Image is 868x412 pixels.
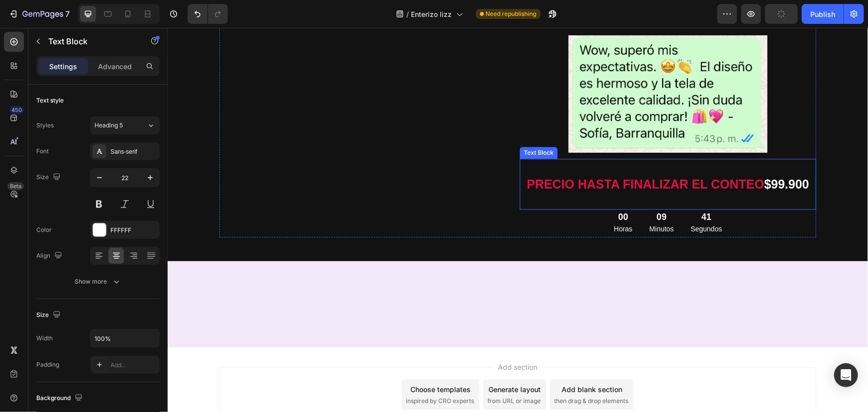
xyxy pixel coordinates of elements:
[9,106,24,114] div: 450
[36,334,53,343] div: Width
[36,96,64,105] div: Text style
[407,9,409,19] span: /
[482,195,506,207] p: Minutos
[168,28,868,412] iframe: Design area
[446,184,465,195] div: 00
[36,273,160,291] button: Show more
[523,195,555,207] p: Segundos
[243,356,303,367] div: Choose templates
[446,195,465,207] p: Horas
[810,9,835,19] div: Publish
[90,116,160,134] button: Heading 5
[65,8,70,20] p: 7
[411,9,452,19] span: Enterizo lizz
[834,363,858,387] div: Open Intercom Messenger
[36,309,63,322] div: Size
[7,182,24,190] div: Beta
[36,360,59,369] div: Padding
[802,4,844,24] button: Publish
[596,149,641,163] strong: $99.900
[91,329,159,347] input: Auto
[4,4,74,24] button: 7
[36,392,85,405] div: Background
[36,249,64,263] div: Align
[110,226,157,235] div: FFFFFF
[48,35,133,47] p: Text Block
[95,121,123,130] span: Heading 5
[110,361,157,370] div: Add...
[327,334,374,344] span: Add section
[36,225,52,234] div: Color
[386,369,461,378] span: then drag & drop elements
[49,61,77,72] p: Settings
[394,356,455,367] div: Add blank section
[188,4,228,24] div: Undo/Redo
[523,184,555,195] div: 41
[359,149,596,163] strong: PRECIO HASTA FINALIZAR EL CONTEO
[36,147,49,156] div: Font
[354,120,388,129] div: Text Block
[36,121,54,130] div: Styles
[482,184,506,195] div: 09
[321,356,374,367] div: Generate layout
[320,369,373,378] span: from URL or image
[238,369,306,378] span: inspired by CRO experts
[75,277,121,287] div: Show more
[110,147,157,156] div: Sans-serif
[36,171,63,184] div: Size
[486,9,537,18] span: Need republishing
[98,61,132,72] p: Advanced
